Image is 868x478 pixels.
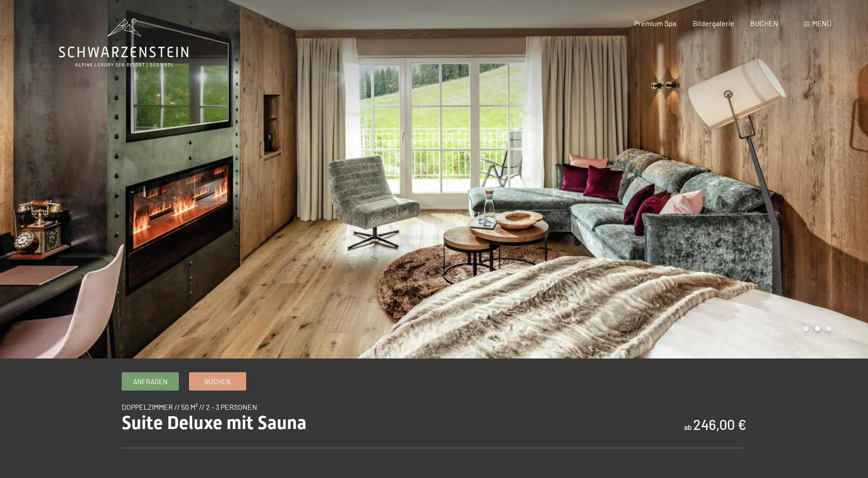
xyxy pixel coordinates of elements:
span: Buchen [205,377,231,386]
b: 246,00 € [693,416,746,433]
a: BUCHEN [750,19,778,27]
a: Premium Spa [634,19,676,27]
a: Buchen [189,373,246,390]
span: Einwilligung Marketing* [346,261,422,270]
span: Anfragen [133,377,167,386]
span: ab [684,423,692,431]
a: Anfragen [122,373,178,390]
span: Menü [812,19,831,27]
span: Doppelzimmer // 50 m² // 2 - 3 Personen [122,402,257,411]
span: Suite Deluxe mit Sauna [122,412,307,434]
a: Bildergalerie [693,19,734,27]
